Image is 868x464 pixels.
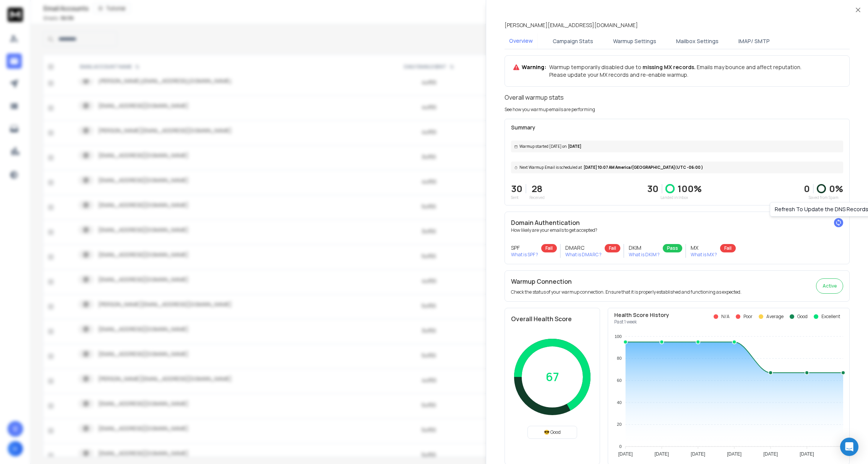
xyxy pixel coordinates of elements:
[619,444,621,449] tspan: 0
[804,195,843,200] p: Saved from Spam
[641,63,696,71] span: missing MX records.
[678,183,702,195] p: 100 %
[800,451,814,457] tspan: [DATE]
[629,252,660,258] p: What is DKIM ?
[766,314,784,320] p: Average
[734,33,774,50] button: IMAP/ SMTP
[519,165,582,170] span: Next Warmup Email is scheduled at
[505,107,595,113] p: See how you warmup emails are performing
[505,21,638,29] p: [PERSON_NAME][EMAIL_ADDRESS][DOMAIN_NAME]
[511,244,538,252] h3: SPF
[617,422,621,427] tspan: 20
[647,183,659,195] p: 30
[763,451,778,457] tspan: [DATE]
[797,314,808,320] p: Good
[618,451,633,457] tspan: [DATE]
[720,244,736,252] div: Fail
[614,319,669,325] p: Past 1 week
[691,451,705,457] tspan: [DATE]
[829,183,843,195] p: 0 %
[672,33,723,50] button: Mailbox Settings
[629,244,660,252] h3: DKIM
[541,244,557,252] div: Fail
[546,370,559,384] p: 67
[529,183,545,195] p: 28
[511,183,522,195] p: 30
[816,278,843,294] button: Active
[821,314,840,320] p: Excellent
[565,244,602,252] h3: DMARC
[511,289,741,295] p: Check the status of your warmup connection. Ensure that it is properly established and functionin...
[511,252,538,258] p: What is SPF ?
[617,356,621,361] tspan: 80
[721,314,730,320] p: N/A
[511,218,843,227] h2: Domain Authentication
[727,451,741,457] tspan: [DATE]
[605,244,620,252] div: Fail
[549,63,801,79] p: Warmup temporarily disabled due to Emails may bounce and affect reputation. Please update your MX...
[617,400,621,405] tspan: 40
[527,426,577,439] div: 😎 Good
[565,252,602,258] p: What is DMARC ?
[743,314,753,320] p: Poor
[522,63,546,71] p: Warning:
[511,195,522,200] p: Sent
[617,378,621,383] tspan: 60
[511,277,741,286] h2: Warmup Connection
[511,141,843,152] div: [DATE]
[804,182,810,195] strong: 0
[614,311,669,319] p: Health Score History
[511,227,843,233] p: How likely are your emails to get accepted?
[511,314,594,323] h2: Overall Health Score
[663,244,682,252] div: Pass
[654,451,669,457] tspan: [DATE]
[691,244,717,252] h3: MX
[840,438,858,456] div: Open Intercom Messenger
[529,195,545,200] p: Received
[505,93,564,102] h1: Overall warmup stats
[519,144,566,149] span: Warmup started [DATE] on
[511,124,843,131] p: Summary
[691,252,717,258] p: What is MX ?
[647,195,702,200] p: Landed in Inbox
[505,32,537,50] button: Overview
[608,33,661,50] button: Warmup Settings
[615,334,621,339] tspan: 100
[511,162,843,173] div: [DATE] 10:07 AM America/[GEOGRAPHIC_DATA] (UTC -06:00 )
[548,33,598,50] button: Campaign Stats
